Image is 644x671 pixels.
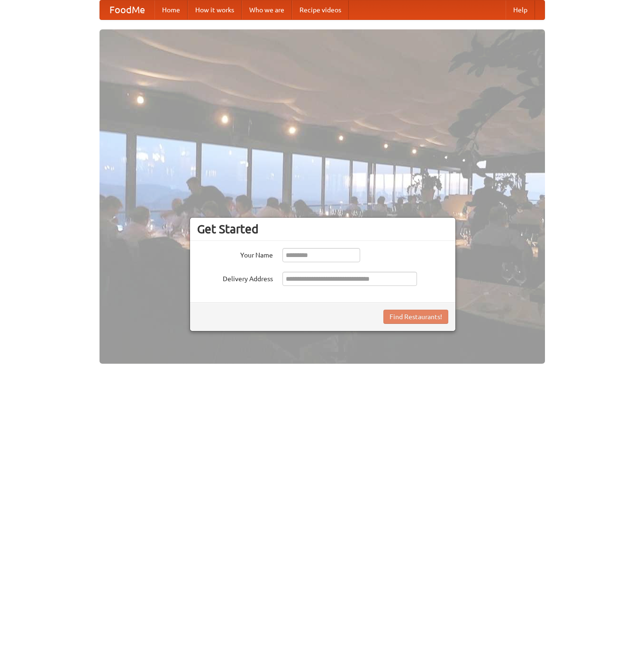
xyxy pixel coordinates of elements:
[197,222,448,236] h3: Get Started
[383,310,448,324] button: Find Restaurants!
[100,0,154,19] a: FoodMe
[197,248,273,260] label: Your Name
[292,0,349,19] a: Recipe videos
[506,0,535,19] a: Help
[154,0,188,19] a: Home
[197,272,273,284] label: Delivery Address
[242,0,292,19] a: Who we are
[188,0,242,19] a: How it works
